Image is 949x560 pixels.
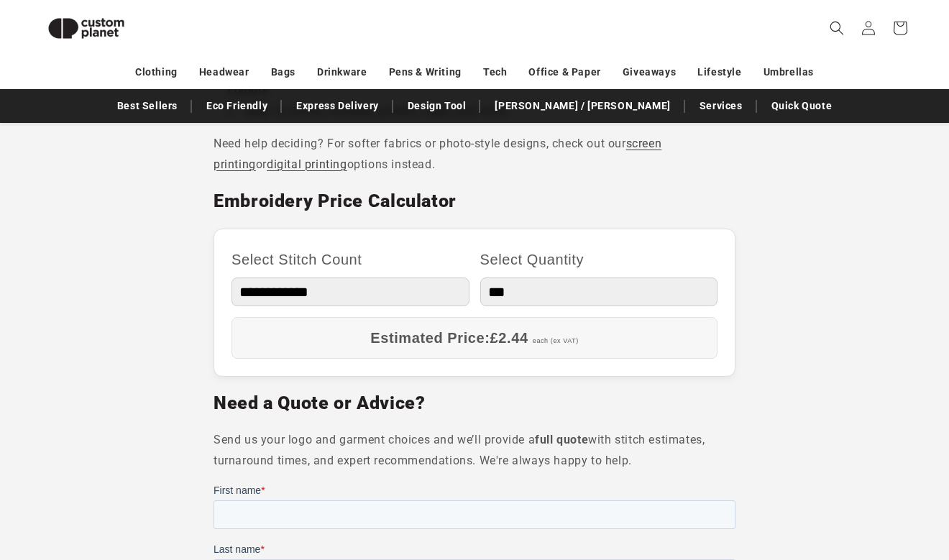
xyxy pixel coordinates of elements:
a: Drinkware [317,60,367,85]
label: Select Quantity [480,247,718,272]
strong: full quote [535,433,588,446]
a: Giveaways [623,60,676,85]
a: Design Tool [400,93,474,119]
p: Send us your logo and garment choices and we’ll provide a with stitch estimates, turnaround times... [214,430,735,472]
a: digital printing [267,157,347,171]
a: Eco Friendly [199,93,275,119]
a: Services [692,93,750,119]
a: Lifestyle [697,60,741,85]
a: Office & Paper [528,60,600,85]
span: each (ex VAT) [533,337,579,344]
h2: Embroidery Price Calculator [214,190,735,213]
a: Quick Quote [764,93,840,119]
h2: Need a Quote or Advice? [214,392,735,415]
summary: Search [821,12,853,44]
a: Tech [483,60,507,85]
a: Best Sellers [110,93,185,119]
p: Need help deciding? For softer fabrics or photo-style designs, check out our or options instead. [214,134,735,175]
div: Estimated Price: [231,317,718,359]
a: Umbrellas [764,60,814,85]
a: Clothing [135,60,178,85]
a: [PERSON_NAME] / [PERSON_NAME] [487,93,677,119]
a: Pens & Writing [389,60,462,85]
a: Express Delivery [289,93,386,119]
label: Select Stitch Count [231,247,469,272]
a: Bags [271,60,295,85]
iframe: Chat Widget [702,405,949,560]
a: Headwear [199,60,249,85]
img: Custom Planet [36,6,137,51]
span: £2.44 [490,330,528,346]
